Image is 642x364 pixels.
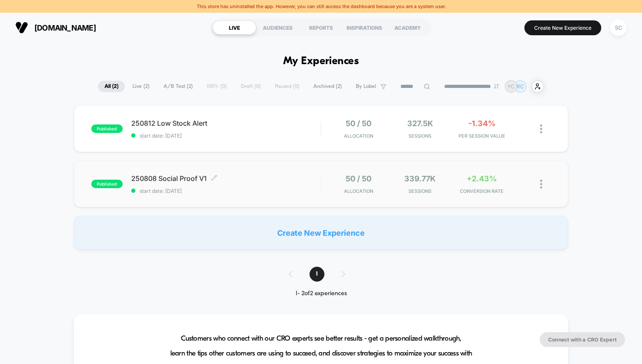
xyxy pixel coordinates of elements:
div: ACADEMY [386,21,429,34]
span: Sessions [391,133,449,139]
span: +2.43% [467,174,497,183]
span: Live ( 2 ) [126,81,156,92]
span: 327.5k [407,119,433,128]
span: published [91,124,123,133]
span: Allocation [344,188,373,194]
span: By Label [356,83,376,90]
span: start date: [DATE] [131,188,321,194]
span: 1 [310,267,324,282]
div: LIVE [213,21,256,34]
span: Sessions [391,188,449,194]
button: [DOMAIN_NAME] [13,21,99,34]
span: -1.34% [468,119,496,128]
span: Archived ( 2 ) [307,81,348,92]
img: close [540,180,542,189]
div: Create New Experience [74,216,568,250]
div: Current time [206,169,226,178]
div: REPORTS [299,21,343,34]
img: Visually logo [15,21,28,34]
button: SC [608,19,629,37]
p: YC [507,83,515,90]
span: 250812 Low Stock Alert [131,119,321,127]
input: Volume [266,169,292,178]
span: [DOMAIN_NAME] [34,23,96,32]
div: SC [610,20,627,36]
span: start date: [DATE] [131,133,321,139]
span: 339.77k [404,174,436,183]
span: All ( 2 ) [98,81,125,92]
input: Seek [6,155,323,163]
img: close [540,124,542,133]
span: published [91,180,123,188]
button: Create New Experience [524,20,601,35]
span: CONVERSION RATE [453,188,510,194]
span: 50 / 50 [346,174,372,183]
div: INSPIRATIONS [343,21,386,34]
button: Play, NEW DEMO 2025-VEED.mp4 [154,82,174,102]
div: 1 - 2 of 2 experiences [280,290,362,297]
span: PER SESSION VALUE [453,133,510,139]
div: Duration [227,169,250,178]
button: Connect with a CRO Expert [540,332,625,347]
span: 50 / 50 [346,119,372,128]
img: end [494,84,499,89]
button: Play, NEW DEMO 2025-VEED.mp4 [4,166,18,180]
span: 250808 Social Proof V1 [131,174,321,183]
div: AUDIENCES [256,21,299,34]
p: RC [517,83,524,90]
span: Allocation [344,133,373,139]
h1: My Experiences [283,55,359,68]
span: A/B Test ( 2 ) [157,81,199,92]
